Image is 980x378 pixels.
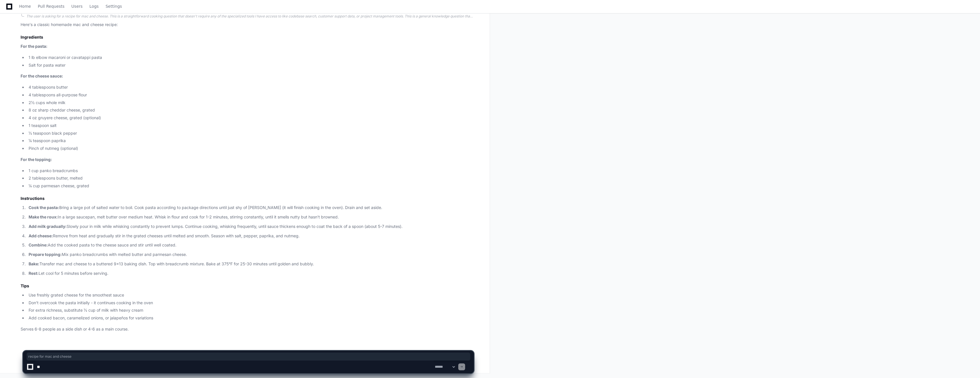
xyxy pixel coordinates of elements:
li: ½ teaspoon black pepper [27,130,474,137]
li: 1 lb elbow macaroni or cavatappi pasta [27,54,474,61]
p: Let cool for 5 minutes before serving. [29,270,474,277]
li: 1 cup panko breadcrumbs [27,168,474,174]
li: 8 oz sharp cheddar cheese, grated [27,107,474,114]
strong: Bake: [29,261,39,266]
li: 4 oz gruyere cheese, grated (optional) [27,115,474,121]
p: Serves 6-8 people as a side dish or 4-6 as a main course. [21,326,474,333]
p: Slowly pour in milk while whisking constantly to prevent lumps. Continue cooking, whisking freque... [29,223,474,230]
span: Logs [89,5,99,8]
strong: Cook the pasta: [29,205,59,210]
p: Mix panko breadcrumbs with melted butter and parmesan cheese. [29,251,474,258]
h2: Tips [21,283,474,289]
li: Add cooked bacon, caramelized onions, or jalapeños for variations [27,315,474,321]
strong: Make the roux: [29,214,58,219]
span: recipe for mac and cheese [28,354,469,359]
p: In a large saucepan, melt butter over medium heat. Whisk in flour and cook for 1-2 minutes, stirr... [29,214,474,220]
li: ¼ cup parmesan cheese, grated [27,183,474,189]
strong: Prepare topping: [29,252,62,257]
li: For extra richness, substitute ½ cup of milk with heavy cream [27,307,474,314]
strong: Combine: [29,242,48,247]
strong: For the topping: [21,157,52,162]
span: Settings [105,5,122,8]
strong: For the cheese sauce: [21,73,63,78]
p: Here's a classic homemade mac and cheese recipe: [21,21,474,28]
span: Pull Requests [38,5,64,8]
h2: Instructions [21,196,474,201]
strong: Rest: [29,271,39,276]
span: Home [19,5,31,8]
strong: Add milk gradually: [29,224,67,229]
li: 4 tablespoons butter [27,84,474,91]
strong: For the pasta: [21,44,47,49]
p: Bring a large pot of salted water to boil. Cook pasta according to package directions until just ... [29,204,474,211]
p: Remove from heat and gradually stir in the grated cheeses until melted and smooth. Season with sa... [29,233,474,239]
li: 1 teaspoon salt [27,122,474,129]
p: Transfer mac and cheese to a buttered 9x13 baking dish. Top with breadcrumb mixture. Bake at 375°... [29,261,474,267]
strong: Add cheese: [29,233,53,238]
h2: Ingredients [21,34,474,40]
li: Pinch of nutmeg (optional) [27,145,474,152]
li: Salt for pasta water [27,62,474,69]
li: ¼ teaspoon paprika [27,138,474,144]
li: Don't overcook the pasta initially - it continues cooking in the oven [27,300,474,306]
div: The user is asking for a recipe for mac and cheese. This is a straightforward cooking question th... [26,14,474,19]
li: 2 tablespoons butter, melted [27,175,474,182]
span: Users [71,5,83,8]
li: 4 tablespoons all-purpose flour [27,92,474,98]
li: 2½ cups whole milk [27,100,474,106]
p: Add the cooked pasta to the cheese sauce and stir until well coated. [29,242,474,248]
li: Use freshly grated cheese for the smoothest sauce [27,292,474,299]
